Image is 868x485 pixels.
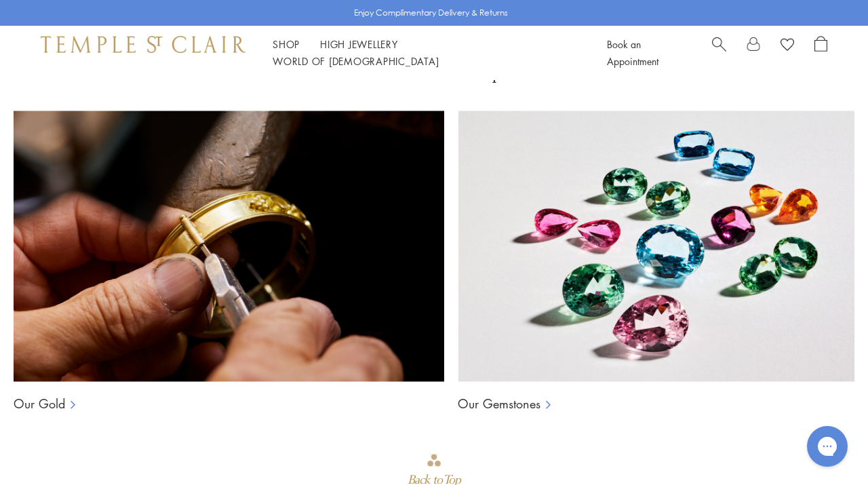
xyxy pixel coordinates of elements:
a: Search [712,36,726,70]
iframe: Gorgias live chat messenger [800,421,854,471]
a: High JewelleryHigh Jewellery [320,37,398,51]
a: ShopShop [273,37,300,51]
img: Temple St. Clair [41,36,245,52]
a: Open Shopping Bag [814,36,827,70]
img: Ball Chains [14,111,444,382]
a: View Wishlist [781,36,794,56]
a: Book an Appointment [607,37,658,68]
a: World of [DEMOGRAPHIC_DATA]World of [DEMOGRAPHIC_DATA] [273,54,439,68]
p: Enjoy Complimentary Delivery & Returns [354,6,508,20]
nav: Main navigation [273,36,576,70]
a: Our Gold [14,395,65,412]
a: Our Gemstones [458,395,540,412]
